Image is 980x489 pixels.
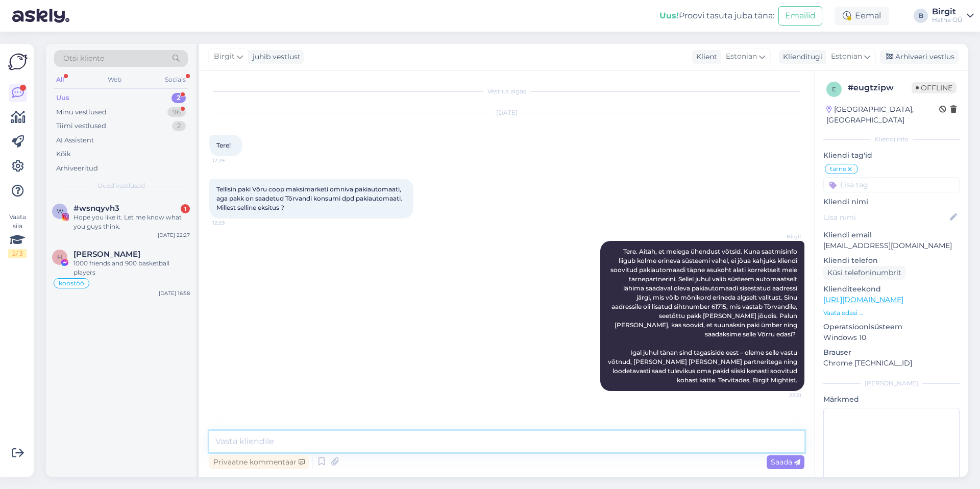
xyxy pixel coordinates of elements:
[608,248,799,384] span: Tere. Aitäh, et meiega ühendust võtsid. Kuna saatmisinfo liigub kolme erineva süsteemi vahel, ei ...
[823,308,960,317] p: Vaata edasi ...
[57,253,62,261] span: H
[832,85,836,93] span: e
[56,107,107,117] div: Minu vestlused
[249,52,301,62] div: juhib vestlust
[216,185,404,211] span: Tellisin paki Võru coop maksimarketi omniva pakiautomaati, aga pakk on saadetud Tõrvandi konsumi ...
[823,150,960,161] p: Kliendi tag'id
[823,284,960,295] p: Klienditeekond
[54,73,66,86] div: All
[823,379,960,388] div: [PERSON_NAME]
[692,52,717,62] div: Klient
[779,52,822,62] div: Klienditugi
[159,289,190,297] div: [DATE] 16:58
[824,212,948,223] input: Lisa nimi
[823,394,960,405] p: Märkmed
[73,250,140,259] span: Heino Skovgaard
[763,392,801,399] span: 22:31
[167,107,186,117] div: 96
[56,121,106,131] div: Tiimi vestlused
[826,104,939,126] div: [GEOGRAPHIC_DATA], [GEOGRAPHIC_DATA]
[8,249,27,258] div: 2 / 3
[778,6,822,26] button: Emailid
[771,457,800,467] span: Saada
[209,87,804,96] div: Vestlus algas
[73,259,190,277] div: 1000 friends and 900 basketball players
[73,204,119,213] span: #wsnqyvh3
[823,332,960,343] p: Windows 10
[823,255,960,266] p: Kliendi telefon
[181,204,190,213] div: 1
[835,7,889,25] div: Eemal
[848,82,912,94] div: # eugtzipw
[73,213,190,231] div: Hope you like it. Let me know what you guys think.
[56,135,94,145] div: AI Assistent
[823,322,960,332] p: Operatsioonisüsteem
[823,347,960,358] p: Brauser
[8,212,27,258] div: Vaata siia
[106,73,124,86] div: Web
[8,52,28,71] img: Askly Logo
[56,93,69,103] div: Uus
[158,231,190,239] div: [DATE] 22:27
[63,53,104,64] span: Otsi kliente
[830,166,846,172] span: tarne
[59,280,84,286] span: koostöö
[932,16,963,24] div: Hatha OÜ
[171,93,186,103] div: 2
[914,9,928,23] div: B
[212,157,251,164] span: 12:29
[763,233,801,240] span: Birgit
[932,8,974,24] a: BirgitHatha OÜ
[56,163,98,174] div: Arhiveeritud
[823,135,960,144] div: Kliendi info
[823,295,903,304] a: [URL][DOMAIN_NAME]
[823,358,960,369] p: Chrome [TECHNICAL_ID]
[163,73,188,86] div: Socials
[56,149,71,159] div: Kõik
[823,177,960,192] input: Lisa tag
[823,266,905,280] div: Küsi telefoninumbrit
[912,82,957,93] span: Offline
[172,121,186,131] div: 2
[880,50,959,64] div: Arhiveeri vestlus
[214,51,235,62] span: Birgit
[932,8,963,16] div: Birgit
[831,51,862,62] span: Estonian
[823,240,960,251] p: [EMAIL_ADDRESS][DOMAIN_NAME]
[823,230,960,240] p: Kliendi email
[209,108,804,117] div: [DATE]
[97,181,145,190] span: Uued vestlused
[823,197,960,207] p: Kliendi nimi
[659,11,679,20] b: Uus!
[216,141,231,149] span: Tere!
[209,455,309,469] div: Privaatne kommentaar
[212,219,251,227] span: 12:29
[57,207,63,215] span: w
[659,10,774,22] div: Proovi tasuta juba täna:
[726,51,757,62] span: Estonian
